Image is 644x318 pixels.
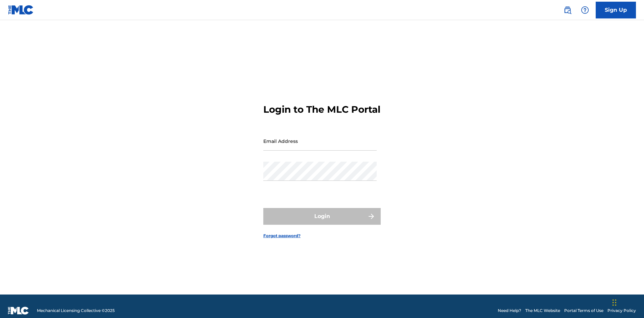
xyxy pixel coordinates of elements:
img: help [581,6,589,14]
a: The MLC Website [525,308,560,314]
a: Sign Up [596,2,636,18]
img: search [563,6,572,14]
a: Public Search [561,3,574,17]
a: Privacy Policy [607,308,636,314]
a: Need Help? [498,308,521,314]
div: Drag [612,293,616,313]
span: Mechanical Licensing Collective © 2025 [37,308,115,314]
div: Help [578,3,592,17]
a: Forgot password? [263,233,301,239]
iframe: Chat Widget [610,286,644,318]
img: MLC Logo [8,5,34,15]
img: logo [8,307,29,315]
a: Portal Terms of Use [564,308,603,314]
h3: Login to The MLC Portal [263,104,380,115]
